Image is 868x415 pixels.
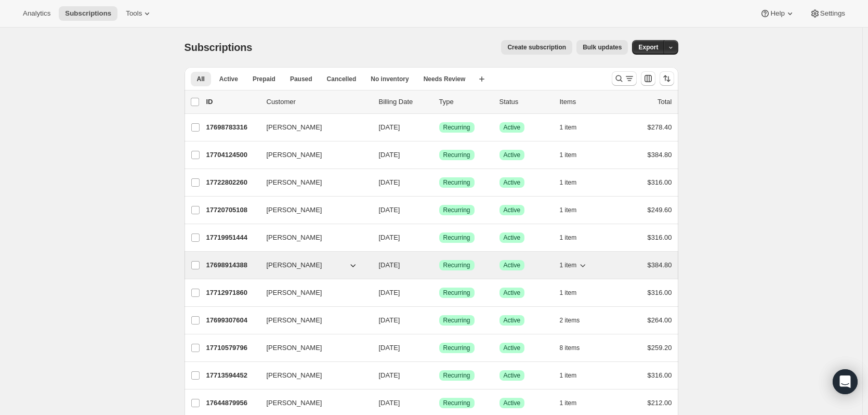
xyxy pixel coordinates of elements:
[439,97,491,107] div: Type
[267,177,322,188] span: [PERSON_NAME]
[206,120,672,135] div: 17698783316[PERSON_NAME][DATE]SuccessRecurringSuccessActive1 item$278.40
[197,75,205,83] span: All
[206,150,258,160] p: 17704124500
[638,43,658,51] span: Export
[504,123,521,132] span: Active
[267,343,322,353] span: [PERSON_NAME]
[206,286,672,300] div: 17712971860[PERSON_NAME][DATE]SuccessRecurringSuccessActive1 item$316.00
[560,230,588,245] button: 1 item
[648,344,672,352] span: $259.20
[648,399,672,407] span: $212.00
[260,174,364,191] button: [PERSON_NAME]
[833,369,858,394] div: Open Intercom Messenger
[379,234,400,241] span: [DATE]
[267,370,322,381] span: [PERSON_NAME]
[560,289,577,297] span: 1 item
[206,398,258,408] p: 17644879956
[648,371,672,379] span: $316.00
[648,151,672,159] span: $384.80
[219,75,238,83] span: Active
[267,205,322,215] span: [PERSON_NAME]
[371,75,409,83] span: No inventory
[648,178,672,186] span: $316.00
[443,371,470,380] span: Recurring
[648,261,672,269] span: $384.80
[206,230,672,245] div: 17719951444[PERSON_NAME][DATE]SuccessRecurringSuccessActive1 item$316.00
[504,289,521,297] span: Active
[206,343,258,353] p: 17710579796
[504,399,521,407] span: Active
[206,288,258,298] p: 17712971860
[206,368,672,383] div: 17713594452[PERSON_NAME][DATE]SuccessRecurringSuccessActive1 item$316.00
[260,395,364,411] button: [PERSON_NAME]
[206,370,258,381] p: 17713594452
[206,203,672,217] div: 17720705108[PERSON_NAME][DATE]SuccessRecurringSuccessActive1 item$249.60
[206,315,258,326] p: 17699307604
[260,147,364,163] button: [PERSON_NAME]
[126,9,142,18] span: Tools
[379,206,400,214] span: [DATE]
[379,123,400,131] span: [DATE]
[560,123,577,132] span: 1 item
[560,344,580,352] span: 8 items
[660,71,674,86] button: Sort the results
[267,150,322,160] span: [PERSON_NAME]
[560,175,588,190] button: 1 item
[507,43,566,51] span: Create subscription
[260,284,364,301] button: [PERSON_NAME]
[260,312,364,329] button: [PERSON_NAME]
[206,260,258,270] p: 17698914388
[267,398,322,408] span: [PERSON_NAME]
[648,289,672,296] span: $316.00
[560,313,591,328] button: 2 items
[560,120,588,135] button: 1 item
[657,97,672,107] p: Total
[260,119,364,136] button: [PERSON_NAME]
[804,6,851,21] button: Settings
[560,178,577,187] span: 1 item
[17,6,57,21] button: Analytics
[260,340,364,356] button: [PERSON_NAME]
[648,316,672,324] span: $264.00
[474,72,490,86] button: Create new view
[267,122,322,133] span: [PERSON_NAME]
[560,371,577,380] span: 1 item
[327,75,357,83] span: Cancelled
[504,151,521,159] span: Active
[379,261,400,269] span: [DATE]
[504,261,521,269] span: Active
[560,151,577,159] span: 1 item
[443,178,470,187] span: Recurring
[120,6,159,21] button: Tools
[443,123,470,132] span: Recurring
[206,396,672,410] div: 17644879956[PERSON_NAME][DATE]SuccessRecurringSuccessActive1 item$212.00
[443,206,470,214] span: Recurring
[499,97,551,107] p: Status
[820,9,845,18] span: Settings
[641,71,655,86] button: Customize table column order and visibility
[504,178,521,187] span: Active
[379,289,400,296] span: [DATE]
[267,232,322,243] span: [PERSON_NAME]
[504,234,521,242] span: Active
[560,206,577,214] span: 1 item
[504,206,521,214] span: Active
[379,97,431,107] p: Billing Date
[632,40,664,55] button: Export
[443,261,470,269] span: Recurring
[206,313,672,328] div: 17699307604[PERSON_NAME][DATE]SuccessRecurringSuccessActive2 items$264.00
[560,286,588,300] button: 1 item
[260,202,364,218] button: [PERSON_NAME]
[560,316,580,325] span: 2 items
[612,71,637,86] button: Search and filter results
[504,344,521,352] span: Active
[560,148,588,162] button: 1 item
[379,344,400,352] span: [DATE]
[379,151,400,159] span: [DATE]
[59,6,117,21] button: Subscriptions
[443,316,470,325] span: Recurring
[443,289,470,297] span: Recurring
[206,341,672,355] div: 17710579796[PERSON_NAME][DATE]SuccessRecurringSuccessActive8 items$259.20
[260,229,364,246] button: [PERSON_NAME]
[206,122,258,133] p: 17698783316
